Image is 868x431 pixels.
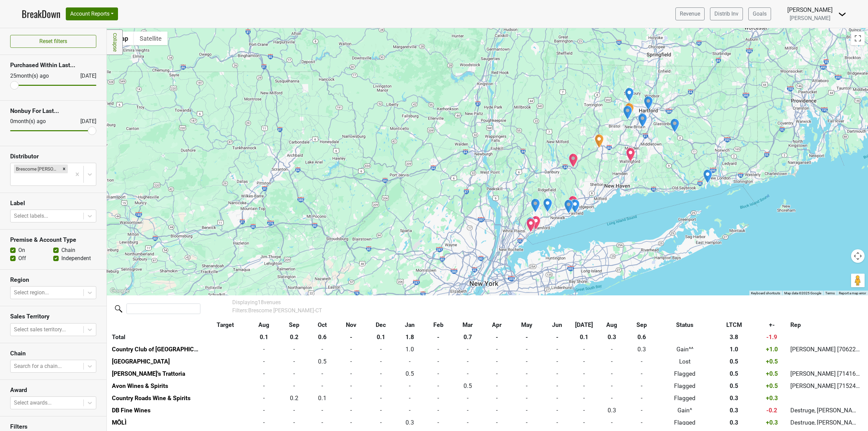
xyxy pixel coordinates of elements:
[789,404,862,416] td: Destruge, [PERSON_NAME] [702641]
[366,331,396,343] th: 0.1
[570,199,580,213] div: Harry's Wine & Liquor Shop
[248,307,322,314] span: Brescome [PERSON_NAME]-CT
[279,380,309,392] td: -
[453,380,483,392] td: 0.5
[755,416,789,429] td: +0.3
[627,343,656,355] td: 0.3
[511,319,543,331] th: May: activate to sort column ascending
[249,319,279,331] th: Aug: activate to sort column ascending
[627,331,656,343] th: 0.6
[595,134,604,148] div: Country Club of Waterbury
[483,368,511,380] td: -
[713,392,755,404] td: 0.3
[825,291,835,295] a: Terms (opens in new tab)
[511,380,543,392] td: -
[625,87,634,102] div: Avon Wines & Spirits
[789,343,862,355] td: [PERSON_NAME] [706224]
[483,343,511,355] td: -
[511,392,543,404] td: -
[22,7,60,21] a: BreakDown
[531,216,541,230] div: The J House Greenwich - Tony's
[627,392,656,404] td: -
[396,343,424,355] td: 1.0
[232,298,700,307] div: Displaying 18 venues
[638,113,647,128] div: Connecticut Beverage Mart
[453,404,483,416] td: -
[543,368,572,380] td: -
[61,246,75,254] label: Chain
[309,416,336,429] td: -
[279,355,309,368] td: -
[249,343,279,355] td: -
[713,380,755,392] td: 0.5
[202,319,249,331] th: Target: activate to sort column ascending
[511,343,543,355] td: -
[10,387,96,394] h3: Award
[596,343,627,355] td: -
[627,355,656,368] td: -
[74,72,96,80] div: [DATE]
[453,416,483,429] td: -
[336,416,366,429] td: -
[483,416,511,429] td: -
[656,355,713,368] td: Lost
[572,404,596,416] td: -
[424,343,453,355] td: -
[839,291,866,295] a: Report a map error
[838,10,846,18] img: Dropdown Menu
[453,392,483,404] td: -
[543,380,572,392] td: -
[110,331,202,343] th: Total
[543,343,572,355] td: -
[61,254,91,262] label: Independent
[596,416,627,429] td: -
[112,370,185,377] a: [PERSON_NAME]'s Trattoria
[249,416,279,429] td: -
[424,368,453,380] td: -
[396,380,424,392] td: -
[66,7,118,20] button: Account Reports
[309,404,336,416] td: -
[366,404,396,416] td: -
[336,404,366,416] td: -
[279,392,309,404] td: 0.2
[748,7,771,20] a: Goals
[249,380,279,392] td: -
[572,319,596,331] th: Jul: activate to sort column ascending
[309,319,336,331] th: Oct: activate to sort column ascending
[10,153,96,160] h3: Distributor
[366,319,396,331] th: Dec: activate to sort column ascending
[623,105,632,120] div: Maximum Beverage - Farmington
[336,368,366,380] td: -
[10,35,96,48] button: Reset filters
[10,350,96,357] h3: Chain
[396,331,424,343] th: 1.8
[789,368,862,380] td: [PERSON_NAME] [714166]
[526,217,535,231] div: Horseneck Wine & Spirits
[670,118,679,133] div: Country Roads Wine & Spirits
[10,200,96,207] h3: Label
[596,392,627,404] td: -
[107,30,123,55] a: Collapse
[483,331,511,343] th: -
[309,331,336,343] th: 0.6
[755,343,789,355] td: +1.0
[483,380,511,392] td: -
[656,404,713,416] td: Gain^
[511,331,543,343] th: -
[755,380,789,392] td: +0.5
[596,368,627,380] td: -
[755,368,789,380] td: +0.5
[336,331,366,343] th: -
[755,355,789,368] td: +0.5
[336,380,366,392] td: -
[483,319,511,331] th: Apr: activate to sort column ascending
[627,404,656,416] td: -
[596,355,627,368] td: -
[453,319,483,331] th: Mar: activate to sort column ascending
[366,368,396,380] td: -
[366,343,396,355] td: -
[627,319,656,331] th: Sep: activate to sort column ascending
[249,331,279,343] th: 0.1
[279,368,309,380] td: -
